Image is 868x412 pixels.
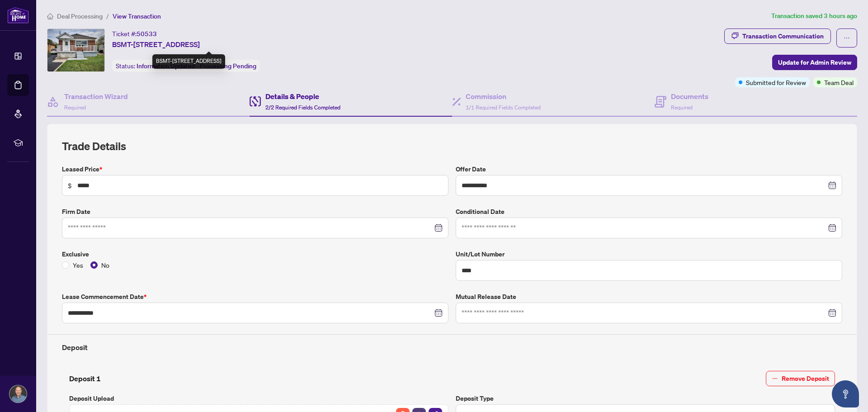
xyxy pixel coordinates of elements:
[68,180,72,190] span: $
[62,292,448,302] label: Lease Commencement Date
[671,104,693,111] span: Required
[466,104,541,111] span: 1/1 Required Fields Completed
[466,91,541,102] h4: Commission
[62,139,842,153] h2: Trade Details
[456,292,842,302] label: Mutual Release Date
[69,393,448,403] label: Deposit Upload
[47,29,104,71] img: IMG-E12169530_1.jpg
[62,342,842,353] h4: Deposit
[724,28,831,44] button: Transaction Communication
[112,60,260,72] div: Status:
[265,104,340,111] span: 2/2 Required Fields Completed
[456,207,842,217] label: Conditional Date
[771,11,857,21] article: Transaction saved 3 hours ago
[456,393,835,403] label: Deposit Type
[64,91,128,102] h4: Transaction Wizard
[844,35,850,41] span: ellipsis
[112,28,157,39] div: Ticket #:
[742,29,824,43] div: Transaction Communication
[69,373,101,384] h4: Deposit 1
[47,13,53,19] span: home
[824,77,854,87] span: Team Deal
[772,375,778,382] span: minus
[746,77,806,87] span: Submitted for Review
[7,7,29,24] img: logo
[772,55,857,70] button: Update for Admin Review
[671,91,708,102] h4: Documents
[64,104,86,111] span: Required
[152,54,225,69] div: BSMT-[STREET_ADDRESS]
[57,12,103,20] span: Deal Processing
[62,164,448,174] label: Leased Price
[113,12,161,20] span: View Transaction
[62,207,448,217] label: Firm Date
[69,260,87,270] span: Yes
[9,385,27,403] img: Profile Icon
[106,11,109,21] li: /
[782,371,829,386] span: Remove Deposit
[137,62,256,70] span: Information Updated - Processing Pending
[456,164,842,174] label: Offer Date
[766,371,835,386] button: Remove Deposit
[456,249,842,259] label: Unit/Lot Number
[98,260,113,270] span: No
[62,249,448,259] label: Exclusive
[112,39,200,50] span: BSMT-[STREET_ADDRESS]
[778,55,851,70] span: Update for Admin Review
[137,30,157,38] span: 50533
[832,380,859,407] button: Open asap
[265,91,340,102] h4: Details & People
